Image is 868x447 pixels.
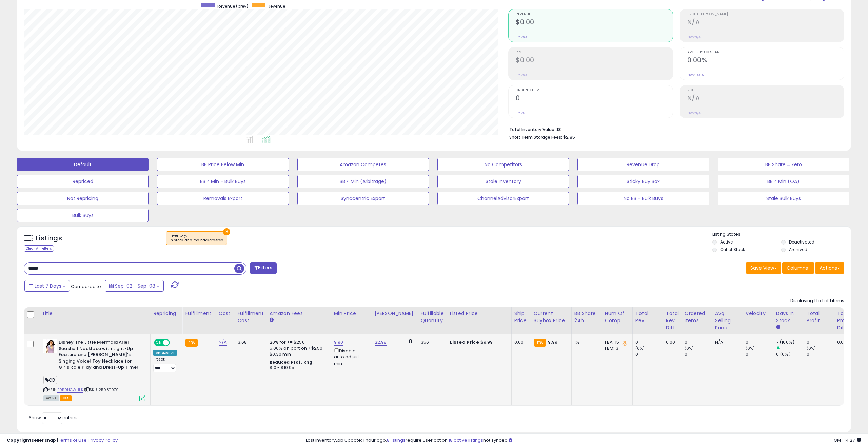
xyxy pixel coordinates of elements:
div: 0.00 [837,339,848,345]
b: Listed Price: [450,339,481,345]
div: Listed Price [450,310,509,317]
button: BB Share = Zero [718,158,849,171]
div: Title [42,310,147,317]
div: Num of Comp. [605,310,630,324]
label: Active [720,239,733,245]
span: Revenue [268,3,285,9]
button: Save View [746,262,781,274]
small: Prev: N/A [687,111,701,115]
div: FBM: 3 [605,345,627,351]
a: N/A [219,339,227,346]
a: Privacy Policy [88,437,118,443]
button: No BB - Bulk Buys [577,192,709,205]
div: 0 [635,351,663,357]
button: Revenue Drop [577,158,709,171]
span: FBA [60,395,72,401]
div: 0 [807,351,834,357]
h2: $0.00 [516,18,672,27]
p: Listing States: [712,231,851,238]
div: 356 [421,339,442,345]
div: 0 [685,339,712,345]
div: $0.30 min [270,351,326,357]
div: 0 (0%) [776,351,804,357]
i: Click to copy [85,388,90,392]
label: Deactivated [789,239,814,245]
h2: 0.00% [687,56,844,65]
div: 1% [574,339,597,345]
button: Removals Export [157,192,289,205]
span: Revenue (prev) [217,3,248,9]
div: Total Rev. Diff. [666,310,679,331]
button: No Competitors [437,158,569,171]
span: Compared to: [71,283,102,290]
div: Clear All Filters [24,245,54,252]
i: Click to copy [43,388,48,392]
div: 0.00 [514,339,526,345]
span: Profit [PERSON_NAME] [687,13,844,16]
h2: N/A [687,18,844,27]
div: N/A [715,339,737,345]
small: (0%) [635,346,645,351]
small: (0%) [746,346,755,351]
span: Show: entries [29,414,78,421]
div: $10 - $10.95 [270,365,326,371]
div: Ship Price [514,310,528,324]
small: Prev: 0.00% [687,73,704,77]
small: Prev: $0.00 [516,35,532,39]
span: GB [43,376,57,384]
span: | SKU: 250811079 [84,387,119,392]
div: BB Share 24h. [574,310,599,324]
div: Fulfillment Cost [238,310,264,324]
div: Avg Selling Price [715,310,740,331]
button: Actions [815,262,844,274]
span: ON [155,340,163,346]
small: Prev: 0 [516,111,525,115]
div: 3.68 [238,339,261,345]
span: Revenue [516,13,672,16]
li: $0 [509,125,839,133]
button: Amazon Competes [297,158,429,171]
span: Last 7 Days [35,283,61,289]
h2: N/A [687,94,844,103]
div: Total Profit Diff. [837,310,850,331]
button: Stale Inventory [437,175,569,188]
button: Synccentric Export [297,192,429,205]
span: ROI [687,89,844,92]
div: 0 [685,351,712,357]
button: BB < Min - Bulk Buys [157,175,289,188]
b: Short Term Storage Fees: [509,134,562,140]
span: Avg. Buybox Share [687,51,844,54]
h2: $0.00 [516,56,672,65]
img: 41JKjURHxfL._SL40_.jpg [43,339,57,353]
div: Amazon Fees [270,310,328,317]
button: Filters [250,262,276,274]
small: (0%) [807,346,816,351]
div: Displaying 1 to 1 of 1 items [790,298,844,304]
div: 5.00% on portion > $250 [270,345,326,351]
div: Min Price [334,310,369,317]
div: Repricing [153,310,179,317]
b: Disney The Little Mermaid Ariel Seashell Necklace with Light-Up Feature and [PERSON_NAME]'s Singi... [59,339,141,372]
small: Amazon Fees. [270,317,274,323]
span: Columns [787,265,808,271]
div: Preset: [153,357,177,372]
b: Reduced Prof. Rng. [270,359,314,365]
div: Cost [219,310,232,317]
button: Sep-02 - Sep-08 [105,280,164,292]
small: FBA [185,339,198,347]
button: BB < Min (OA) [718,175,849,188]
span: OFF [169,340,180,346]
button: ChannelAdvisorExport [437,192,569,205]
a: 8 listings [387,437,406,443]
div: in stock and fba backordered [170,238,223,243]
div: seller snap | | [7,437,118,444]
span: 9.99 [548,339,557,345]
div: ASIN: [43,339,145,400]
button: Stale Bulk Buys [718,192,849,205]
div: 0 [746,339,773,345]
span: Profit [516,51,672,54]
button: BB < Min (Arbitrage) [297,175,429,188]
span: Sep-02 - Sep-08 [115,283,155,289]
button: Bulk Buys [17,209,149,222]
label: Archived [789,247,807,252]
